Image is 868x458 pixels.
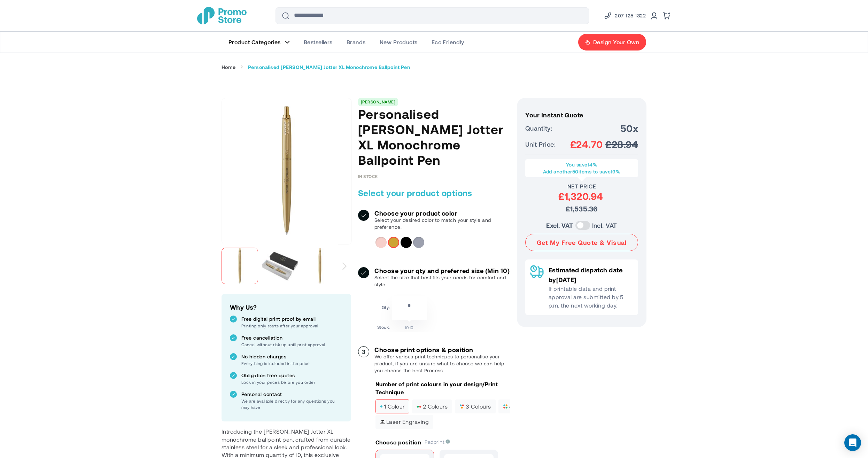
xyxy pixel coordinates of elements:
[546,220,573,230] label: Excl. VAT
[388,237,399,248] div: Gold
[525,202,638,215] div: £1,535.36
[530,265,544,278] img: Delivery
[401,237,412,248] div: Solid black
[241,353,343,360] p: No hidden charges
[572,169,579,174] span: 50
[593,39,639,46] span: Design Your Own
[525,139,556,149] span: Unit Price:
[375,438,421,446] p: Choose position
[570,138,603,150] span: £24.70
[620,122,638,134] span: 50x
[556,276,576,284] span: [DATE]
[549,265,633,285] p: Estimated dispatch date by
[459,404,491,409] span: 3 colours
[375,380,510,396] p: Number of print colours in your design/Print Technique
[241,334,343,341] p: Free cancellation
[241,398,343,410] p: We are available directly for any questions you may have
[503,404,534,409] span: 4 colours
[197,7,247,24] a: store logo
[241,323,343,329] p: Printing only starts after your approval
[374,353,510,374] p: We offer various print techniques to personalise your product, if you are unsure what to choose w...
[222,64,236,70] a: Home
[262,248,298,284] img: 10772414_gcjanwoi1jdycfsa.jpg
[230,302,343,312] h2: Why Us?
[380,39,418,46] span: New Products
[222,106,351,235] img: 10772414_f1_eg_y1_lkmthmel2fgdqead.jpg
[374,267,510,274] h3: Choose your qty and preferred size (Min 10)
[197,7,247,24] img: Promotional Merchandise
[525,111,638,118] h3: Your Instant Quote
[525,183,638,190] div: Net Price
[432,39,464,46] span: Eco Friendly
[358,174,378,179] div: Availability
[361,99,395,104] a: [PERSON_NAME]
[377,322,390,331] td: Stock:
[338,244,351,288] div: Next
[241,360,343,366] p: Everything is included in the price
[228,39,281,46] span: Product Categories
[358,174,378,179] span: In stock
[241,341,343,348] p: Cancel without risk up until print approval
[374,346,510,353] h3: Choose print options & position
[592,220,617,230] label: Incl. VAT
[525,190,636,202] div: £1,320.94
[417,404,448,409] span: 2 colours
[611,169,620,174] span: 19%
[588,162,597,168] span: 14%
[347,39,366,46] span: Brands
[844,434,861,451] div: Open Intercom Messenger
[358,187,510,199] h2: Select your product options
[374,217,510,231] p: Select your desired color to match your style and preference.
[380,419,429,424] span: Laser engraving
[374,274,510,288] p: Select the size that best fits your needs for comfort and style
[375,237,387,248] div: Rose gold
[549,285,633,310] p: If printable data and print approval are submitted by 5 p.m. the next working day.
[529,168,635,175] p: Add another items to save
[392,322,427,331] td: 1010
[377,296,390,320] td: Qty:
[241,316,343,323] p: Free digital print proof by email
[248,64,410,70] strong: Personalised [PERSON_NAME] Jotter XL Monochrome Ballpoint Pen
[358,106,510,168] h1: Personalised [PERSON_NAME] Jotter XL Monochrome Ballpoint Pen
[241,372,343,379] p: Obligation free quotes
[525,123,552,133] span: Quantity:
[241,391,343,398] p: Personal contact
[302,248,338,284] img: 10772414_f1_1uw3hcjmsd1pe3np.jpg
[222,248,258,284] img: 10772414_f1_eg_y1_lkmthmel2fgdqead.jpg
[241,379,343,385] p: Lock in your prices before you order
[604,11,646,20] a: Phone
[304,39,333,46] span: Bestsellers
[605,138,638,150] span: £28.94
[374,210,510,217] h3: Choose your product color
[615,11,646,20] span: 207 125 1322
[529,161,635,168] p: You save
[413,237,424,248] div: Stainless steel
[380,404,405,409] span: 1 colour
[425,439,450,445] span: Padprint
[525,234,638,251] button: Get My Free Quote & Visual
